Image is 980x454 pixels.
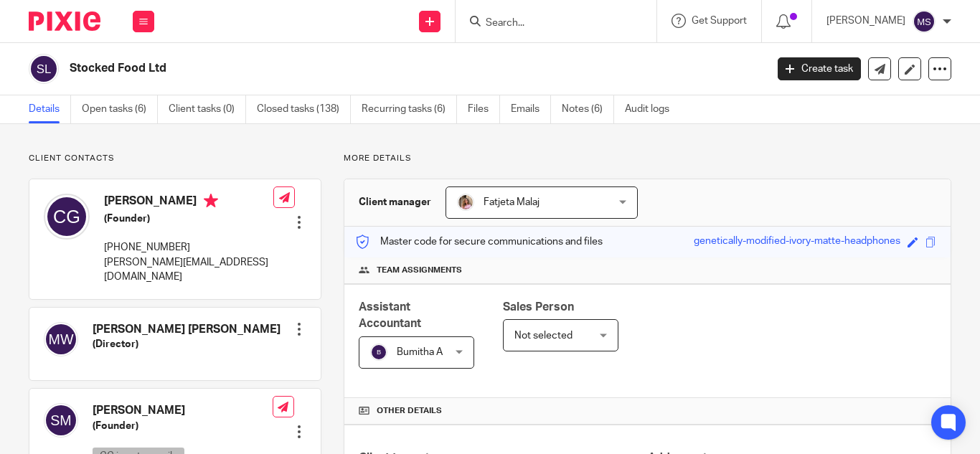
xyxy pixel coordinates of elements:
h3: Client manager [359,195,431,209]
h5: (Founder) [104,212,273,226]
a: Client tasks (0) [169,95,246,123]
h5: (Founder) [93,419,273,433]
h2: Stocked Food Ltd [70,61,619,76]
p: [PERSON_NAME] [826,14,905,28]
span: Other details [377,405,442,417]
span: Not selected [514,331,573,341]
img: svg%3E [29,54,59,84]
a: Recurring tasks (6) [362,95,457,123]
a: Files [468,95,500,123]
a: Audit logs [625,95,680,123]
p: [PERSON_NAME][EMAIL_ADDRESS][DOMAIN_NAME] [104,255,273,285]
a: Create task [778,57,861,80]
div: genetically-modified-ivory-matte-headphones [694,234,900,250]
span: Bumitha A [397,347,443,357]
span: Team assignments [377,265,462,276]
h4: [PERSON_NAME] [104,194,273,212]
h4: [PERSON_NAME] [93,403,273,418]
span: Sales Person [503,301,574,313]
span: Assistant Accountant [359,301,421,329]
a: Emails [511,95,551,123]
a: Notes (6) [562,95,614,123]
p: More details [344,153,951,164]
p: [PHONE_NUMBER] [104,240,273,255]
a: Closed tasks (138) [257,95,351,123]
img: Pixie [29,11,100,31]
img: MicrosoftTeams-image%20(5).png [457,194,474,211]
a: Details [29,95,71,123]
img: svg%3E [44,403,78,438]
a: Open tasks (6) [82,95,158,123]
p: Master code for secure communications and files [355,235,603,249]
i: Primary [204,194,218,208]
h5: (Director) [93,337,281,351]
img: svg%3E [44,322,78,356]
p: Client contacts [29,153,321,164]
input: Search [484,17,613,30]
img: svg%3E [370,344,387,361]
span: Fatjeta Malaj [484,197,540,207]
h4: [PERSON_NAME] [PERSON_NAME] [93,322,281,337]
img: svg%3E [913,10,936,33]
img: svg%3E [44,194,90,240]
span: Get Support [692,16,747,26]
